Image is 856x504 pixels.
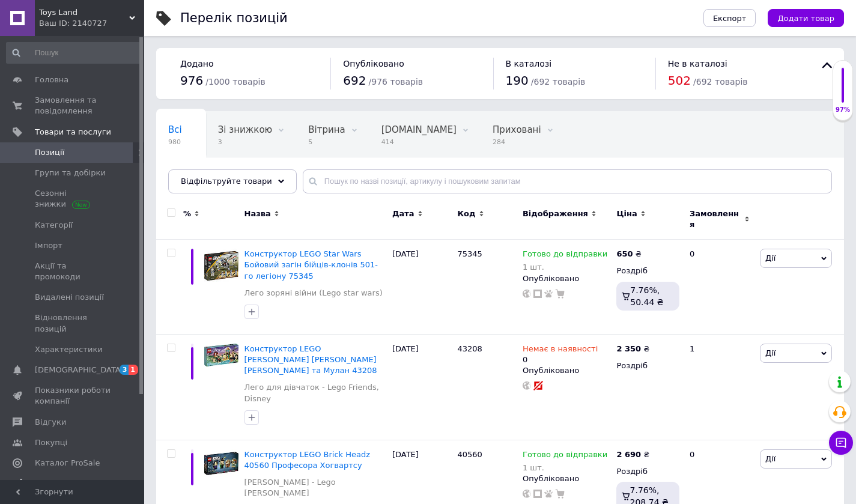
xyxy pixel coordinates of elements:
[168,170,231,181] span: Опубліковані
[523,365,610,376] div: Опубліковано
[389,334,455,440] div: [DATE]
[35,458,100,469] span: Каталог ProSale
[343,59,404,68] span: Опубліковано
[523,344,598,365] div: 0
[523,463,607,472] div: 1 шт.
[493,138,541,147] span: 284
[506,59,552,68] span: В каталозі
[833,106,852,114] div: 97%
[308,124,345,135] span: Вітрина
[35,344,103,355] span: Характеристики
[369,77,423,87] span: / 976 товарів
[204,449,238,478] img: Конструктор LEGO Brick Headz 40560 профессора Хогвартса
[668,73,691,88] span: 502
[35,261,111,282] span: Акції та промокоди
[457,344,482,353] span: 43208
[35,74,68,85] span: Головна
[244,344,377,375] a: Конструктор LEGO [PERSON_NAME] [PERSON_NAME] [PERSON_NAME] та Мулан 43208
[616,360,679,371] div: Роздріб
[682,334,757,440] div: 1
[39,18,144,29] div: Ваш ID: 2140727
[682,240,757,335] div: 0
[690,208,741,230] span: Замовлення
[129,365,138,375] span: 1
[218,138,272,147] span: 3
[35,292,104,303] span: Видалені позиції
[381,124,457,135] span: [DOMAIN_NAME]
[630,285,663,307] span: 7.76%, 50.44 ₴
[616,450,641,459] b: 2 690
[204,344,238,366] img: Конструктор LEGO Disney Princess Приключения Жасмин и Мулан 43208
[35,385,111,407] span: Показники роботи компанії
[35,147,64,158] span: Позиції
[457,208,475,219] span: Код
[244,288,383,299] a: Лего зоряні війни (Lego star wars)
[777,14,834,23] span: Додати товар
[35,417,66,428] span: Відгуки
[713,14,747,23] span: Експорт
[616,344,641,353] b: 2 350
[768,9,844,27] button: Додати товар
[244,208,271,219] span: Назва
[616,208,637,219] span: Ціна
[6,42,142,64] input: Пошук
[616,249,641,260] div: ₴
[244,477,386,499] a: [PERSON_NAME] - Lego [PERSON_NAME]
[531,77,585,87] span: / 692 товарів
[693,77,747,87] span: / 692 товарів
[389,240,455,335] div: [DATE]
[35,188,111,210] span: Сезонні знижки
[616,266,679,276] div: Роздріб
[457,249,482,258] span: 75345
[35,220,73,231] span: Категорії
[35,168,106,178] span: Групи та добірки
[35,478,76,489] span: Аналітика
[392,208,414,219] span: Дата
[308,138,345,147] span: 5
[244,382,386,404] a: Лего для дівчаток - Lego Friends, Disney
[303,169,832,193] input: Пошук по назві позиції, артикулу і пошуковим запитам
[829,431,853,455] button: Чат з покупцем
[523,263,607,272] div: 1 шт.
[703,9,756,27] button: Експорт
[204,249,238,283] img: Конструктор LEGO Star Wars Боевой отряд бойцов-клонов 501-го легиона 75345
[183,208,191,219] span: %
[523,473,610,484] div: Опубліковано
[765,348,776,357] span: Дії
[381,138,457,147] span: 414
[218,124,272,135] span: Зі знижкою
[506,73,529,88] span: 190
[616,449,649,460] div: ₴
[168,124,182,135] span: Всі
[35,95,111,117] span: Замовлення та повідомлення
[35,312,111,334] span: Відновлення позицій
[765,454,776,463] span: Дії
[39,7,129,18] span: Toys Land
[244,450,371,470] a: Конструктор LEGO Brick Headz 40560 Професора Хогвартсу
[35,127,111,138] span: Товари та послуги
[35,240,62,251] span: Імпорт
[180,12,288,25] div: Перелік позицій
[181,177,272,186] span: Відфільтруйте товари
[457,450,482,459] span: 40560
[616,344,649,354] div: ₴
[343,73,366,88] span: 692
[616,249,633,258] b: 650
[205,77,265,87] span: / 1000 товарів
[168,138,182,147] span: 980
[765,254,776,263] span: Дії
[180,73,203,88] span: 976
[523,273,610,284] div: Опубліковано
[120,365,129,375] span: 3
[523,344,598,357] span: Немає в наявності
[523,208,588,219] span: Відображення
[493,124,541,135] span: Приховані
[35,437,67,448] span: Покупці
[523,450,607,463] span: Готово до відправки
[244,249,378,280] a: Конструктор LEGO Star Wars Бойовий загін бійців-клонів 501-го легіону 75345
[180,59,213,68] span: Додано
[35,365,124,375] span: [DEMOGRAPHIC_DATA]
